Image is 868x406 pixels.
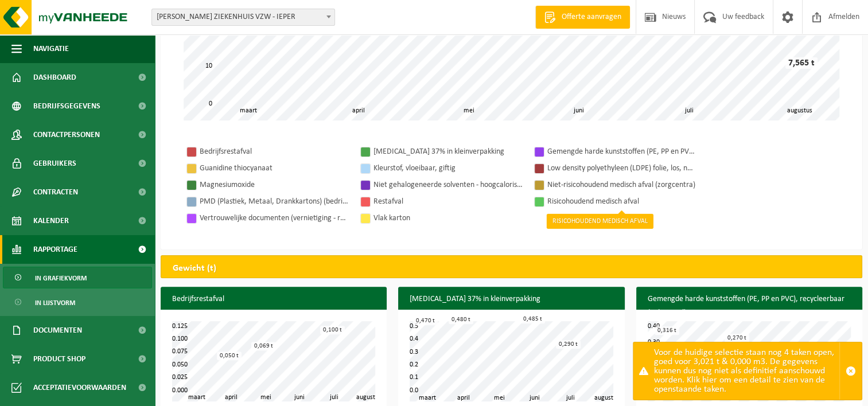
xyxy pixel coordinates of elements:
div: Voor de huidige selectie staan nog 4 taken open, goed voor 3,021 t & 0,000 m3. De gegevens kunnen... [654,342,839,400]
div: Guanidine thiocyanaat [200,161,349,175]
span: In lijstvorm [35,292,75,314]
div: 7,565 t [785,57,818,69]
div: 0,470 t [413,317,438,325]
div: Vlak karton [373,211,523,225]
div: Niet-risicohoudend medisch afval (zorgcentra) [547,178,696,192]
div: PMD (Plastiek, Metaal, Drankkartons) (bedrijven) [200,194,349,209]
div: 0,316 t [655,326,679,335]
span: Gebruikers [33,149,76,178]
div: 0,270 t [725,334,749,342]
div: Bedrijfsrestafval [200,145,349,159]
span: Navigatie [33,34,69,63]
div: [MEDICAL_DATA] 37% in kleinverpakking [373,145,523,159]
div: Gemengde harde kunststoffen (PE, PP en PVC), recycleerbaar (industrieel) [547,145,696,159]
div: Risicohoudend medisch afval [547,194,696,209]
span: Rapportage [33,235,77,264]
div: Niet gehalogeneerde solventen - hoogcalorisch in 200lt-vat [373,178,523,192]
span: Contactpersonen [33,120,100,149]
span: JAN YPERMAN ZIEKENHUIS VZW - IEPER [151,9,335,26]
h3: [MEDICAL_DATA] 37% in kleinverpakking [398,287,624,312]
div: 0,485 t [520,315,545,323]
a: Offerte aanvragen [535,6,630,29]
span: JAN YPERMAN ZIEKENHUIS VZW - IEPER [152,9,334,25]
a: In lijstvorm [3,291,152,313]
span: Contracten [33,178,78,206]
div: 0,100 t [320,326,345,334]
span: Dashboard [33,63,76,92]
h2: Gewicht (t) [161,256,228,281]
h3: Bedrijfsrestafval [161,287,387,312]
div: 0,480 t [449,315,473,324]
h3: Gemengde harde kunststoffen (PE, PP en PVC), recycleerbaar (industrieel) [636,287,862,326]
div: 0,050 t [217,352,242,360]
div: Magnesiumoxide [200,178,349,192]
div: Kleurstof, vloeibaar, giftig [373,161,523,175]
span: Bedrijfsgegevens [33,92,100,120]
a: In grafiekvorm [3,267,152,288]
span: In grafiekvorm [35,267,87,289]
div: 0,290 t [556,340,581,349]
span: Kalender [33,206,69,235]
div: 0,069 t [251,342,276,350]
div: Vertrouwelijke documenten (vernietiging - recyclage) [200,211,349,225]
span: Acceptatievoorwaarden [33,373,126,402]
div: Restafval [373,194,523,209]
span: Offerte aanvragen [559,11,624,23]
div: Low density polyethyleen (LDPE) folie, los, naturel/gekleurd (80/20) [547,161,696,175]
span: Product Shop [33,345,85,373]
span: Documenten [33,316,82,345]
